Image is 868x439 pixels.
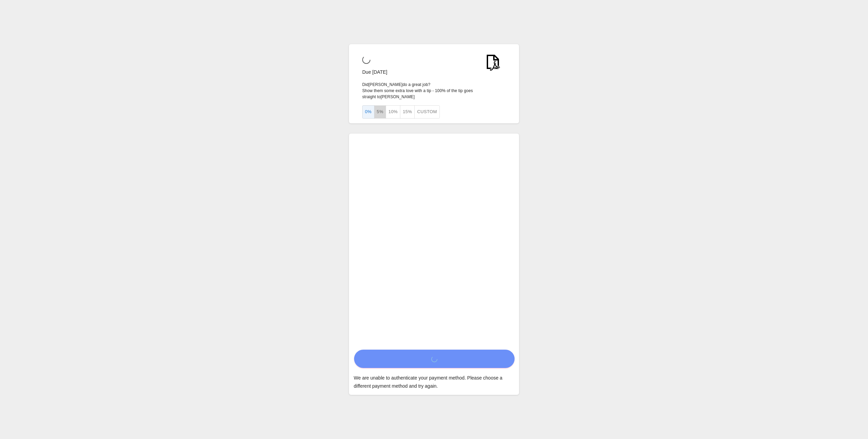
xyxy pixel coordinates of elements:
iframe: Secure payment input frame [352,137,516,345]
button: 10% [386,105,400,119]
button: 0% [362,105,374,119]
p: Did [PERSON_NAME] do a great job? Show them some extra love with a tip - 100% of the tip goes str... [362,82,506,100]
button: 5% [374,105,386,119]
div: We are unable to authenticate your payment method. Please choose a different payment method and t... [354,374,514,390]
span: Due [DATE] [362,69,387,75]
img: KWtEnYElUAjQEnRfPUW9W5ea6t5aBiGYRiGYRiGYRg1o9H4B2ScLFicwGxqAAAAAElFTkSuQmCC [480,49,506,75]
button: 15% [400,105,415,119]
button: Custom [414,105,439,119]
